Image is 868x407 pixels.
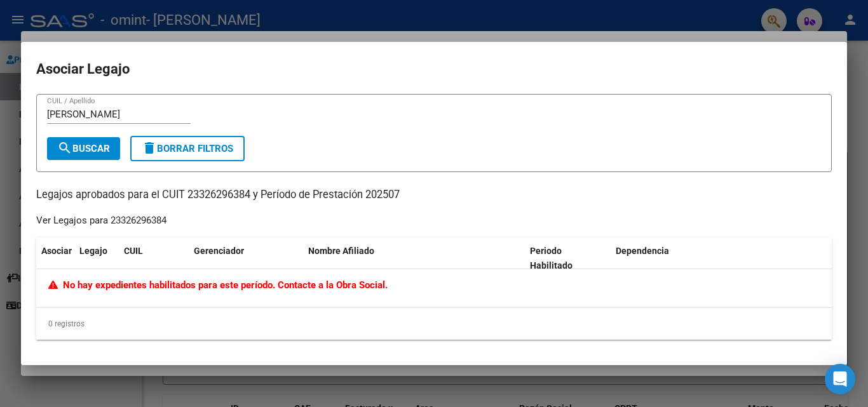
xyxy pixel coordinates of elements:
span: Asociar [41,246,72,256]
datatable-header-cell: Asociar [36,237,74,279]
datatable-header-cell: CUIL [119,237,189,279]
datatable-header-cell: Nombre Afiliado [303,237,525,279]
div: 0 registros [36,308,832,340]
button: Borrar Filtros [130,136,245,161]
span: CUIL [124,246,143,256]
span: No hay expedientes habilitados para este período. Contacte a la Obra Social. [48,279,388,291]
datatable-header-cell: Dependencia [611,237,832,279]
span: Dependencia [616,246,669,256]
button: Buscar [47,137,120,160]
mat-icon: delete [142,140,157,156]
datatable-header-cell: Gerenciador [189,237,303,279]
div: Ver Legajos para 23326296384 [36,213,166,228]
span: Nombre Afiliado [308,246,374,256]
span: Gerenciador [194,246,244,256]
mat-icon: search [57,140,72,156]
h2: Asociar Legajo [36,57,832,81]
datatable-header-cell: Legajo [74,237,119,279]
div: Open Intercom Messenger [825,364,855,394]
span: Periodo Habilitado [530,246,573,270]
span: Buscar [57,143,110,154]
span: Borrar Filtros [142,143,233,154]
datatable-header-cell: Periodo Habilitado [525,237,611,279]
span: Legajo [79,246,107,256]
p: Legajos aprobados para el CUIT 23326296384 y Período de Prestación 202507 [36,187,832,203]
